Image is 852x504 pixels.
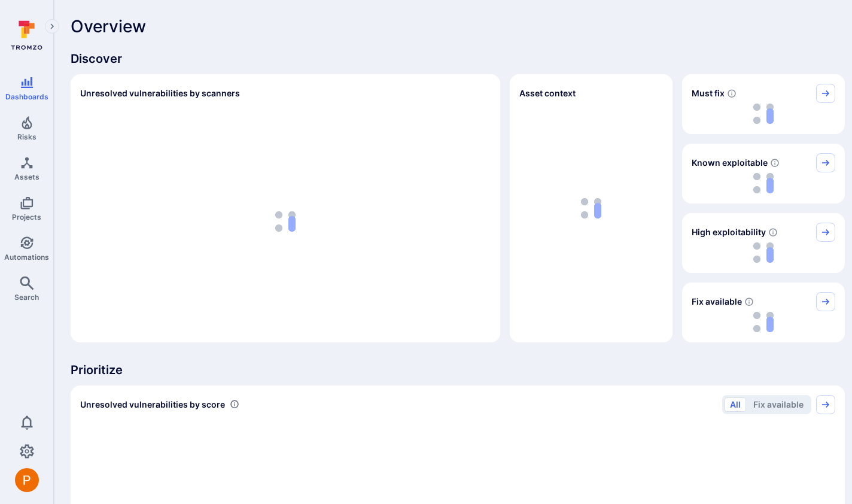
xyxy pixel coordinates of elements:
div: loading spinner [692,242,835,263]
div: loading spinner [692,103,835,125]
svg: Confirmed exploitable by KEV [770,158,780,168]
button: All [725,397,746,412]
img: Loading... [275,211,296,232]
span: Assets [14,172,39,181]
span: Discover [71,50,845,67]
i: Expand navigation menu [48,22,56,32]
span: Overview [71,17,146,36]
div: loading spinner [80,110,491,333]
span: High exploitability [692,226,766,238]
div: Number of vulnerabilities in status 'Open' 'Triaged' and 'In process' grouped by score [230,398,239,411]
div: loading spinner [692,172,835,194]
button: Expand navigation menu [45,19,59,34]
svg: Vulnerabilities with fix available [744,297,754,306]
img: ACg8ocICMCW9Gtmm-eRbQDunRucU07-w0qv-2qX63v-oG-s=s96-c [15,468,39,492]
span: Prioritize [71,362,845,378]
img: Loading... [753,242,774,263]
div: loading spinner [692,311,835,333]
span: Projects [12,212,41,221]
div: High exploitability [682,213,845,273]
span: Automations [4,253,49,262]
span: Asset context [519,87,576,99]
span: Risks [17,132,36,141]
button: Fix available [748,397,809,412]
svg: Risk score >=40 , missed SLA [727,89,737,98]
div: Must fix [682,74,845,134]
div: Known exploitable [682,144,845,204]
span: Dashboards [5,92,48,101]
img: Loading... [753,104,774,124]
img: Loading... [753,312,774,332]
span: Unresolved vulnerabilities by score [80,399,225,411]
span: Known exploitable [692,157,768,169]
span: Must fix [692,87,725,99]
span: Fix available [692,296,742,308]
span: Search [14,293,39,302]
svg: EPSS score ≥ 0.7 [768,227,778,237]
h2: Unresolved vulnerabilities by scanners [80,87,240,99]
div: Fix available [682,283,845,342]
img: Loading... [753,173,774,193]
div: Peter Baker [15,468,39,492]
